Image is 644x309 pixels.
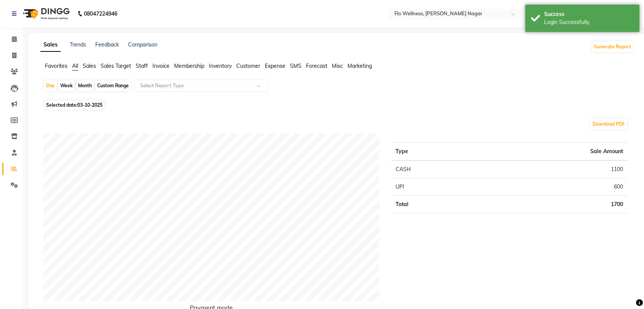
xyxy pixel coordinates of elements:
[391,196,478,213] td: Total
[478,196,628,213] td: 1700
[128,41,157,48] a: Comparison
[544,10,634,18] div: Success
[83,62,96,69] span: Sales
[544,18,634,26] div: Login Successfully.
[265,62,285,69] span: Expense
[591,119,627,130] button: Download PDF
[306,62,327,69] span: Forecast
[478,160,628,178] td: 1100
[101,62,131,69] span: Sales Target
[77,102,103,108] span: 03-10-2025
[136,62,148,69] span: Staff
[592,42,633,52] button: Generate Report
[174,62,204,69] span: Membership
[391,178,478,196] td: UPI
[84,3,117,24] b: 08047224946
[332,62,343,69] span: Misc
[44,100,104,110] span: Selected date:
[58,80,75,91] div: Week
[40,38,61,52] a: Sales
[72,62,78,69] span: All
[391,143,478,161] th: Type
[391,160,478,178] td: CASH
[348,62,372,69] span: Marketing
[290,62,301,69] span: SMS
[152,62,170,69] span: Invoice
[76,80,94,91] div: Month
[70,41,86,48] a: Trends
[44,80,57,91] div: Day
[236,62,260,69] span: Customer
[209,62,232,69] span: Inventory
[95,80,131,91] div: Custom Range
[19,3,72,24] img: logo
[95,41,119,48] a: Feedback
[478,178,628,196] td: 600
[45,62,67,69] span: Favorites
[478,143,628,161] th: Sale Amount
